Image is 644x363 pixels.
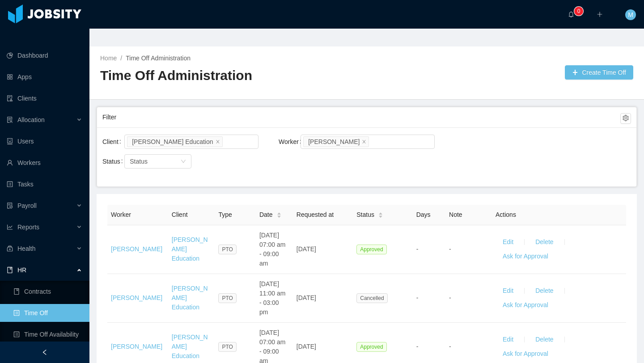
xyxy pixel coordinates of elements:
button: icon: setting [620,113,631,124]
a: icon: robotUsers [7,132,82,150]
i: icon: line-chart [7,224,13,230]
a: icon: profileTasks [7,175,82,193]
a: icon: pie-chartDashboard [7,46,82,64]
span: - [449,294,451,301]
i: icon: caret-up [378,211,383,214]
a: [PERSON_NAME] [111,343,162,350]
a: [PERSON_NAME] Education [172,333,208,359]
input: Client [225,136,229,147]
span: Reports [17,224,39,231]
span: [DATE] [297,294,316,301]
a: [PERSON_NAME] Education [172,285,208,311]
li: McGraw-Hill Education [127,136,222,147]
i: icon: left [42,349,48,355]
button: Edit [496,333,521,347]
span: - [416,294,419,301]
a: [PERSON_NAME] [111,294,162,301]
div: [PERSON_NAME] [308,137,360,147]
span: Worker [111,211,131,218]
span: Actions [496,211,516,218]
span: PTO [218,342,236,352]
a: icon: auditClients [7,89,82,107]
button: Edit [496,235,521,249]
span: Allocation [17,116,45,123]
a: icon: profileTime Off Availability [13,325,82,343]
span: - [416,343,419,350]
span: Status [356,210,374,219]
i: icon: caret-down [378,215,383,217]
button: Edit [496,284,521,298]
span: Cancelled [356,293,387,303]
button: Ask for Approval [496,249,555,264]
a: icon: userWorkers [7,154,82,172]
div: Sort [378,211,383,217]
button: Delete [528,333,560,347]
span: HR [17,266,26,274]
span: M [628,9,633,20]
span: - [416,245,419,253]
button: Ask for Approval [496,298,555,312]
label: Status [102,158,127,165]
div: Sort [276,211,282,217]
div: Filter [102,109,620,126]
li: Leonardo Martins [303,136,369,147]
button: Delete [528,284,560,298]
span: Approved [356,342,386,352]
a: Time Off Administration [126,55,191,62]
button: icon: plusCreate Time Off [565,65,633,80]
a: icon: profileTime Off [13,304,82,322]
button: Ask for Approval [496,347,555,361]
span: [DATE] [297,343,316,350]
a: icon: bookContracts [13,283,82,300]
i: icon: file-protect [7,203,13,209]
a: icon: appstoreApps [7,68,82,86]
span: Note [449,211,462,218]
span: Type [218,211,232,218]
span: Health [17,245,35,252]
div: [PERSON_NAME] Education [132,137,213,147]
span: - [449,245,451,253]
i: icon: caret-down [276,215,281,217]
i: icon: book [7,267,13,273]
label: Worker [279,138,305,145]
span: [DATE] 11:00 am - 03:00 pm [259,280,285,316]
span: Date [259,210,273,219]
i: icon: close [362,139,366,144]
span: Requested at [297,211,334,218]
span: - [449,343,451,350]
span: Approved [356,245,386,254]
a: [PERSON_NAME] Education [172,236,208,262]
i: icon: medicine-box [7,245,13,252]
i: icon: down [181,159,186,165]
span: Days [416,211,431,218]
span: [DATE] 07:00 am - 09:00 am [259,232,285,267]
button: Delete [528,235,560,249]
i: icon: close [216,139,220,144]
span: PTO [218,293,236,303]
i: icon: solution [7,117,13,123]
span: / [120,55,122,62]
a: Home [100,55,117,62]
span: Status [130,158,148,165]
span: Client [172,211,188,218]
span: PTO [218,245,236,254]
span: Payroll [17,202,37,209]
input: Worker [371,136,376,147]
h2: Time Off Administration [100,67,367,85]
a: [PERSON_NAME] [111,245,162,253]
label: Client [102,138,125,145]
i: icon: caret-up [276,211,281,214]
span: [DATE] [297,245,316,253]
